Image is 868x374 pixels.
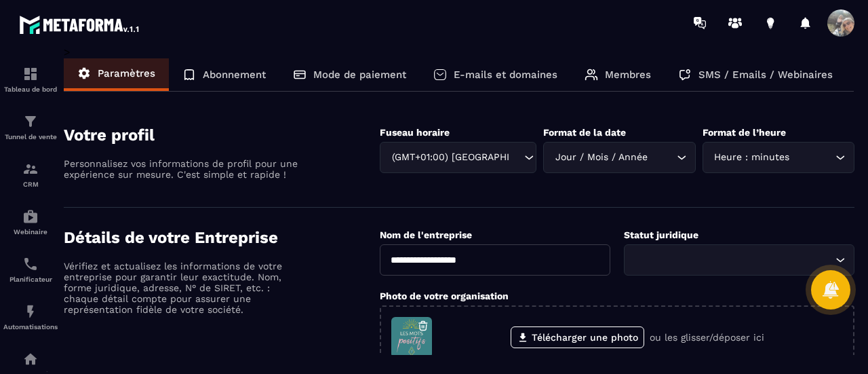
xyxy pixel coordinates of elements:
a: automationsautomationsAutomatisations [3,293,58,341]
a: formationformationTunnel de vente [3,103,58,151]
label: Télécharger une photo [511,326,644,348]
p: Planificateur [3,276,58,283]
p: ou les glisser/déposer ici [650,332,764,343]
label: Statut juridique [624,229,698,240]
label: Fuseau horaire [380,127,450,138]
p: SMS / Emails / Webinaires [698,69,833,81]
img: scheduler [22,256,39,272]
h4: Votre profil [64,126,380,145]
input: Search for option [633,253,832,267]
input: Search for option [511,150,521,165]
p: Automatisations [3,323,58,331]
img: automations [22,303,39,320]
span: Heure : minutes [711,150,793,165]
input: Search for option [793,150,832,165]
input: Search for option [650,150,673,165]
img: automations [22,208,39,225]
span: (GMT+01:00) [GEOGRAPHIC_DATA] [389,150,511,165]
p: Tunnel de vente [3,133,58,141]
p: Abonnement [203,69,266,81]
img: formation [22,113,39,130]
div: Search for option [380,142,536,173]
div: Search for option [543,142,695,173]
p: Tableau de bord [3,86,58,93]
a: automationsautomationsWebinaire [3,198,58,246]
p: Personnalisez vos informations de profil pour une expérience sur mesure. C'est simple et rapide ! [64,158,301,180]
div: Search for option [703,142,854,173]
label: Format de la date [543,127,626,138]
img: automations [22,351,39,367]
img: logo [19,12,141,37]
p: Paramètres [98,67,155,79]
p: Vérifiez et actualisez les informations de votre entreprise pour garantir leur exactitude. Nom, f... [64,261,301,315]
h4: Détails de votre Entreprise [64,228,380,247]
label: Photo de votre organisation [380,291,509,301]
img: formation [22,161,39,177]
label: Format de l’heure [703,127,786,138]
span: Jour / Mois / Année [552,150,650,165]
div: Search for option [624,244,854,276]
p: Webinaire [3,228,58,236]
p: CRM [3,181,58,188]
p: E-mails et domaines [454,69,557,81]
a: formationformationCRM [3,151,58,198]
a: formationformationTableau de bord [3,56,58,103]
p: Mode de paiement [313,69,406,81]
label: Nom de l'entreprise [380,229,472,240]
a: schedulerschedulerPlanificateur [3,246,58,293]
p: Membres [605,69,651,81]
img: formation [22,66,39,82]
